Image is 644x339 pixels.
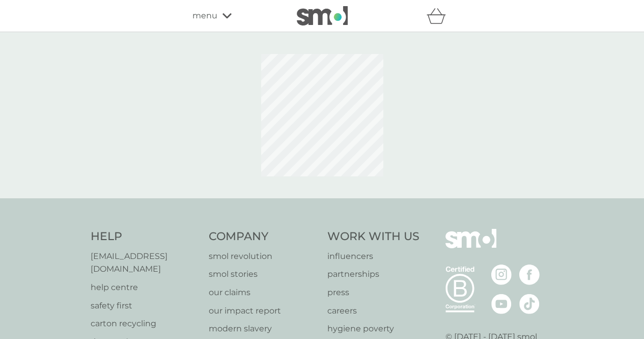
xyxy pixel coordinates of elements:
img: visit the smol Youtube page [491,294,512,314]
a: influencers [327,250,419,263]
a: hygiene poverty [327,322,419,335]
h4: Work With Us [327,229,419,245]
a: help centre [91,281,199,294]
a: careers [327,304,419,318]
a: our claims [209,286,317,299]
img: smol [445,229,496,264]
a: carton recycling [91,317,199,330]
img: smol [297,6,348,25]
h4: Help [91,229,199,245]
a: smol stories [209,268,317,281]
img: visit the smol Tiktok page [519,294,540,314]
h4: Company [209,229,317,245]
div: basket [427,6,452,26]
img: visit the smol Facebook page [519,265,540,285]
a: safety first [91,299,199,312]
a: [EMAIL_ADDRESS][DOMAIN_NAME] [91,250,199,276]
a: our impact report [209,304,317,318]
a: partnerships [327,268,419,281]
a: press [327,286,419,299]
img: visit the smol Instagram page [491,265,512,285]
span: menu [192,9,217,22]
a: smol revolution [209,250,317,263]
